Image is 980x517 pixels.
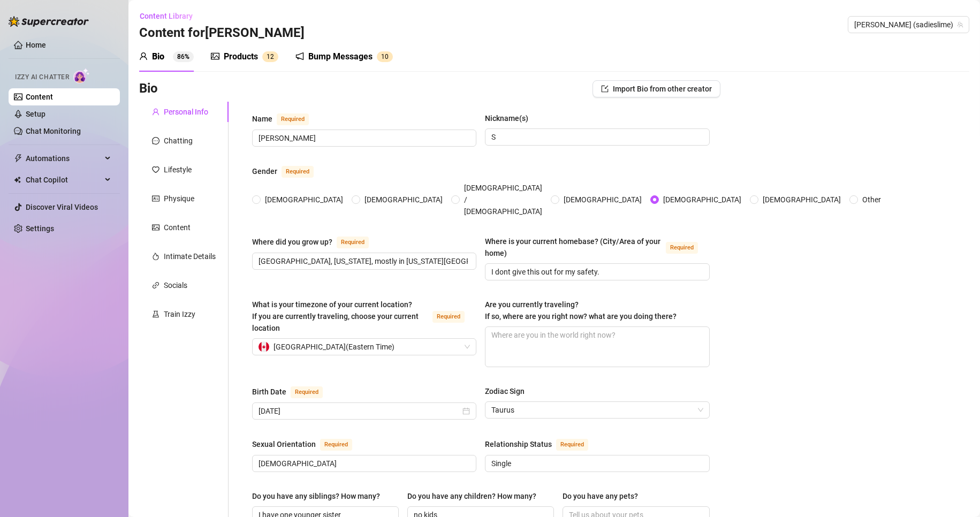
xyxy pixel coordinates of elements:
[152,108,159,116] span: user
[295,52,304,60] span: notification
[139,7,201,25] button: Content Library
[563,490,638,502] div: Do you have any pets?
[252,438,316,450] div: Sexual Orientation
[252,165,325,178] label: Gender
[563,490,645,502] label: Do you have any pets?
[485,235,661,259] div: Where is your current homebase? (City/Area of your home)
[432,311,465,323] span: Required
[140,12,193,20] span: Content Library
[252,235,381,248] label: Where did you grow up?
[252,300,419,332] span: What is your timezone of your current location? If you are currently traveling, choose your curre...
[270,53,274,60] span: 2
[173,51,194,62] sup: 86%
[73,68,90,83] img: AI Chatter
[485,438,600,451] label: Relationship Status
[26,150,102,167] span: Automations
[858,194,885,206] span: Other
[262,51,278,62] sup: 12
[259,341,269,352] img: ca
[152,195,159,202] span: idcard
[320,439,352,451] span: Required
[277,113,309,125] span: Required
[485,385,532,397] label: Zodiac Sign
[556,439,588,451] span: Required
[252,385,335,398] label: Birth Date
[274,339,394,355] span: [GEOGRAPHIC_DATA] ( Eastern Time )
[26,41,46,49] a: Home
[491,131,701,143] input: Nickname(s)
[152,50,164,63] div: Bio
[224,50,258,63] div: Products
[957,21,963,28] span: team
[944,481,969,506] iframe: Intercom live chat
[26,110,45,118] a: Setup
[259,132,468,144] input: Name
[252,165,277,177] div: Gender
[26,224,54,233] a: Settings
[139,52,148,60] span: user
[308,50,373,63] div: Bump Messages
[152,137,159,145] span: message
[14,176,21,184] img: Chat Copilot
[252,113,272,125] div: Name
[460,182,546,217] span: [DEMOGRAPHIC_DATA] / [DEMOGRAPHIC_DATA]
[337,237,369,248] span: Required
[164,164,192,176] div: Lifestyle
[152,224,159,231] span: picture
[9,16,89,27] img: logo-BBDzfeDw.svg
[14,154,22,163] span: thunderbolt
[491,402,703,418] span: Taurus
[15,72,69,82] span: Izzy AI Chatter
[666,242,698,254] span: Required
[407,490,536,502] div: Do you have any children? How many?
[152,310,159,318] span: experiment
[261,194,347,206] span: [DEMOGRAPHIC_DATA]
[282,166,314,178] span: Required
[152,282,159,289] span: link
[758,194,845,206] span: [DEMOGRAPHIC_DATA]
[854,17,963,33] span: Sadie (sadieslime)
[659,194,746,206] span: [DEMOGRAPHIC_DATA]
[592,80,720,97] button: Import Bio from other creator
[601,85,609,93] span: import
[485,112,528,124] div: Nickname(s)
[252,490,380,502] div: Do you have any siblings? How many?
[152,253,159,260] span: fire
[164,135,193,147] div: Chatting
[152,166,159,173] span: heart
[259,255,468,267] input: Where did you grow up?
[252,236,332,248] div: Where did you grow up?
[613,85,712,93] span: Import Bio from other creator
[26,127,81,135] a: Chat Monitoring
[252,438,364,451] label: Sexual Orientation
[267,53,270,60] span: 1
[211,52,219,60] span: picture
[485,300,677,321] span: Are you currently traveling? If so, where are you right now? what are you doing there?
[252,490,388,502] label: Do you have any siblings? How many?
[485,438,552,450] div: Relationship Status
[407,490,544,502] label: Do you have any children? How many?
[259,458,468,469] input: Sexual Orientation
[259,405,460,417] input: Birth Date
[26,93,53,101] a: Content
[491,458,701,469] input: Relationship Status
[291,386,323,398] span: Required
[377,51,393,62] sup: 10
[252,112,321,125] label: Name
[139,25,305,42] h3: Content for [PERSON_NAME]
[164,222,191,233] div: Content
[381,53,385,60] span: 1
[139,80,158,97] h3: Bio
[164,193,194,204] div: Physique
[26,203,98,211] a: Discover Viral Videos
[252,386,286,398] div: Birth Date
[559,194,646,206] span: [DEMOGRAPHIC_DATA]
[485,235,709,259] label: Where is your current homebase? (City/Area of your home)
[360,194,447,206] span: [DEMOGRAPHIC_DATA]
[485,385,525,397] div: Zodiac Sign
[26,171,102,188] span: Chat Copilot
[491,266,701,278] input: Where is your current homebase? (City/Area of your home)
[164,279,187,291] div: Socials
[164,250,216,262] div: Intimate Details
[164,106,208,118] div: Personal Info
